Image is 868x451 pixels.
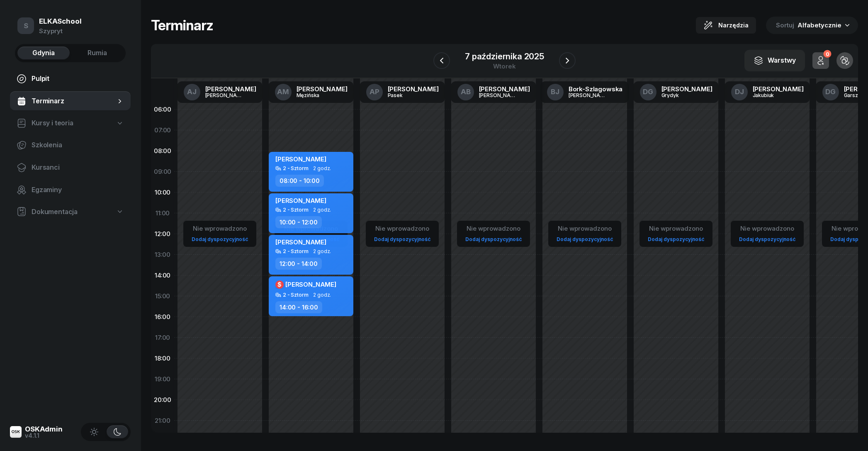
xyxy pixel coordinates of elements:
[313,166,331,171] span: 2 godz.
[465,52,544,61] div: 7 października 2025
[24,22,28,29] span: S
[151,182,174,203] div: 10:00
[32,73,124,84] span: Pulpit
[25,426,63,433] div: OSKAdmin
[696,17,756,34] button: Narzędzia
[725,81,810,103] a: DJ[PERSON_NAME]Jakubiuk
[275,216,322,228] div: 10:00 - 12:00
[661,93,701,98] div: Grydyk
[151,410,174,431] div: 21:00
[797,21,841,29] span: Alfabetycznie
[551,88,559,95] span: BJ
[10,158,131,178] a: Kursanci
[10,91,131,111] a: Terminarz
[32,118,73,129] span: Kursy i teoria
[151,369,174,390] div: 19:00
[540,81,630,103] a: BJBork-Szlagowska[PERSON_NAME]
[297,93,336,98] div: Męzińska
[151,265,174,286] div: 14:00
[553,222,616,246] button: Nie wprowadzonoDodaj dyspozycyjność
[776,20,796,31] span: Sortuj
[461,88,471,95] span: AB
[151,161,174,182] div: 09:00
[88,48,107,59] span: Rumia
[32,140,124,151] span: Szkolenia
[39,18,81,25] div: ELKASchool
[25,433,63,439] div: v4.1.1
[479,93,519,98] div: [PERSON_NAME]
[297,86,348,92] div: [PERSON_NAME]
[10,180,131,200] a: Egzaminy
[10,202,131,222] a: Dokumentacja
[766,17,858,34] button: Sortuj Alfabetycznie
[187,88,197,95] span: AJ
[151,390,174,410] div: 20:00
[205,86,256,92] div: [PERSON_NAME]
[644,223,708,234] div: Nie wprowadzono
[360,81,445,103] a: AP[PERSON_NAME]Pasek
[823,50,831,58] div: 0
[188,234,251,244] a: Dodaj dyspozycyjność
[735,88,744,95] span: DJ
[10,69,131,89] a: Pulpit
[825,88,836,95] span: DG
[633,81,719,103] a: DG[PERSON_NAME]Grydyk
[151,307,174,327] div: 16:00
[283,249,308,254] div: 2 - Sztorm
[462,222,525,246] button: Nie wprowadzonoDodaj dyspozycyjność
[17,46,70,60] button: Gdynia
[569,93,608,98] div: [PERSON_NAME]
[32,185,124,195] span: Egzaminy
[177,81,263,103] a: AJ[PERSON_NAME][PERSON_NAME]
[371,234,434,244] a: Dodaj dyspozycyjność
[10,426,22,438] img: logo-xs@2x.png
[32,96,116,107] span: Terminarz
[479,86,530,92] div: [PERSON_NAME]
[313,292,331,298] span: 2 godz.
[151,18,213,33] h1: Terminarz
[188,223,251,234] div: Nie wprowadzono
[275,175,324,187] div: 08:00 - 10:00
[370,88,379,95] span: AP
[275,197,326,205] span: [PERSON_NAME]
[39,26,81,37] div: Szypryt
[388,86,439,92] div: [PERSON_NAME]
[371,223,434,234] div: Nie wprowadzono
[644,222,708,246] button: Nie wprowadzonoDodaj dyspozycyjność
[753,86,804,92] div: [PERSON_NAME]
[643,88,653,95] span: DG
[32,207,78,217] span: Dokumentacja
[744,50,805,71] button: Warstwy
[275,258,322,270] div: 12:00 - 14:00
[151,120,174,141] div: 07:00
[151,327,174,348] div: 17:00
[151,141,174,161] div: 08:00
[644,234,708,244] a: Dodaj dyspozycyjność
[10,114,131,133] a: Kursy i teoria
[188,222,251,246] button: Nie wprowadzonoDodaj dyspozycyjność
[283,166,308,171] div: 2 - Sztorm
[812,52,829,69] button: 0
[277,88,289,95] span: AM
[753,93,793,98] div: Jakubiuk
[275,301,322,313] div: 14:00 - 16:00
[313,207,331,213] span: 2 godz.
[718,20,749,30] span: Narzędzia
[462,234,525,244] a: Dodaj dyspozycyjność
[462,223,525,234] div: Nie wprowadzono
[71,46,124,60] button: Rumia
[151,224,174,244] div: 12:00
[553,223,616,234] div: Nie wprowadzono
[151,348,174,369] div: 18:00
[553,234,616,244] a: Dodaj dyspozycyjność
[451,81,537,103] a: AB[PERSON_NAME][PERSON_NAME]
[285,280,336,288] span: [PERSON_NAME]
[283,292,308,297] div: 2 - Sztorm
[275,238,326,246] span: [PERSON_NAME]
[205,93,245,98] div: [PERSON_NAME]
[388,93,428,98] div: Pasek
[151,203,174,224] div: 11:00
[151,286,174,307] div: 15:00
[268,81,354,103] a: AM[PERSON_NAME]Męzińska
[32,48,55,59] span: Gdynia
